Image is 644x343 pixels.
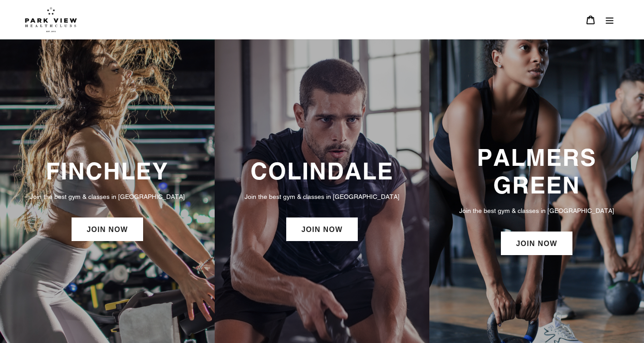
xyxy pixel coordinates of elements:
[9,157,206,185] h3: FINCHLEY
[25,7,77,32] img: Park view health clubs is a gym near you.
[600,10,619,29] button: Menu
[286,217,357,241] a: JOIN NOW: Colindale Membership
[72,217,143,241] a: JOIN NOW: Finchley Membership
[438,206,635,216] p: Join the best gym & classes in [GEOGRAPHIC_DATA]
[224,192,420,202] p: Join the best gym & classes in [GEOGRAPHIC_DATA]
[438,144,635,199] h3: PALMERS GREEN
[9,192,206,202] p: Join the best gym & classes in [GEOGRAPHIC_DATA]
[501,232,572,255] a: JOIN NOW: Palmers Green Membership
[224,157,420,185] h3: COLINDALE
